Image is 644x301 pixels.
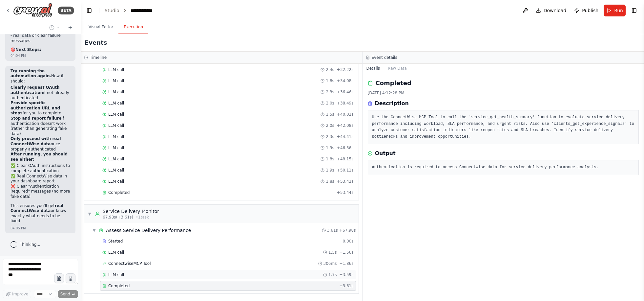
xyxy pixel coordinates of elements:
span: 2.4s [326,67,334,72]
h2: Events [85,38,107,47]
span: + 1.56s [339,250,353,255]
span: 1.9s [326,168,334,173]
span: + 67.98s [339,228,356,233]
span: 67.98s (+3.61s) [103,215,133,220]
strong: After running, you should see either: [10,152,68,162]
span: Publish [582,7,598,14]
h3: Description [375,100,409,107]
span: + 46.36s [337,145,354,150]
span: Started [108,239,123,244]
span: • 1 task [136,215,149,220]
button: Switch to previous chat [47,24,62,32]
li: ❌ Clear "Authentication Required" messages (no more fake data) [10,184,70,199]
button: Publish [571,5,601,16]
li: No more fake data generation - real data or clear failure messages [10,28,70,43]
span: + 42.08s [337,123,354,128]
button: Show right sidebar [630,6,639,15]
span: 2.3s [326,134,334,139]
div: Service Delivery Monitor [103,208,159,215]
pre: Use the ConnectWise MCP Tool to call the 'service_get_health_summary' function to evaluate servic... [372,114,635,140]
li: once properly authenticated [10,136,70,152]
p: Now it should: [10,69,70,84]
span: + 48.15s [337,156,354,162]
span: + 34.08s [337,78,354,83]
span: LLM call [108,123,124,128]
span: 1.9s [326,145,334,150]
span: 1.8s [326,156,334,162]
div: [DATE] 4:12:28 PM [368,90,639,96]
button: Execution [118,20,148,34]
button: Hide left sidebar [85,6,94,15]
strong: Only proceed with real ConnectWise data [10,136,61,146]
div: 04:04 PM [10,53,26,58]
span: ConnectwiseMCP Tool [108,261,151,266]
strong: Clearly request OAuth authentication [10,85,60,95]
span: LLM call [108,89,124,95]
h2: 🎯 [10,47,70,53]
span: 3.61s [327,228,338,233]
button: Download [533,5,569,16]
div: Assess Service Delivery Performance [106,227,191,234]
span: LLM call [108,272,124,277]
span: Completed [108,283,130,289]
span: + 36.46s [337,89,354,95]
span: 1.5s [326,112,334,117]
p: This ensures you'll get or know exactly what needs to be fixed! [10,203,70,224]
span: + 0.00s [339,239,353,244]
span: Thinking... [20,242,40,247]
h3: Event details [372,55,397,60]
span: 1.5s [328,250,337,255]
span: ▼ [88,211,92,217]
span: + 53.44s [337,190,354,195]
div: 04:05 PM [10,226,26,231]
span: 1.7s [328,272,337,277]
span: + 40.02s [337,112,354,117]
button: Click to speak your automation idea [66,273,75,283]
span: LLM call [108,168,124,173]
button: Raw Data [384,64,411,73]
span: + 3.61s [339,283,353,289]
button: Upload files [54,273,64,283]
button: Send [58,290,78,298]
button: Visual Editor [83,20,118,34]
span: Improve [12,291,28,297]
span: + 3.59s [339,272,353,277]
button: Details [363,64,384,73]
button: Improve [3,290,31,298]
button: Start a new chat [65,24,75,32]
button: Run [604,5,626,16]
span: Run [614,7,623,14]
strong: Try running the automation again. [10,69,51,79]
span: LLM call [108,134,124,139]
h3: Output [375,150,396,157]
span: + 32.22s [337,67,354,72]
li: for you to complete [10,101,70,116]
li: if not already authenticated [10,85,70,101]
span: 306ms [323,261,337,266]
span: LLM call [108,112,124,117]
div: BETA [58,7,74,14]
nav: breadcrumb [105,7,161,14]
span: + 44.41s [337,134,354,139]
span: 2.3s [326,89,334,95]
strong: Provide specific authorization URL and steps [10,101,60,115]
span: LLM call [108,101,124,106]
span: 2.0s [326,101,334,106]
h2: Completed [376,79,411,88]
a: Studio [105,8,119,13]
img: Logo [13,3,52,18]
span: Completed [108,190,130,195]
span: Send [60,291,70,297]
pre: Authentication is required to access ConnectWise data for service delivery performance analysis. [372,164,635,171]
span: 2.0s [326,123,334,128]
span: 1.8s [326,179,334,184]
span: ▼ [92,228,96,233]
span: + 1.86s [339,261,353,266]
span: Download [544,7,567,14]
span: LLM call [108,78,124,83]
span: + 38.49s [337,101,354,106]
span: LLM call [108,67,124,72]
strong: Stop and report failure [10,116,62,121]
span: + 53.42s [337,179,354,184]
span: LLM call [108,145,124,150]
